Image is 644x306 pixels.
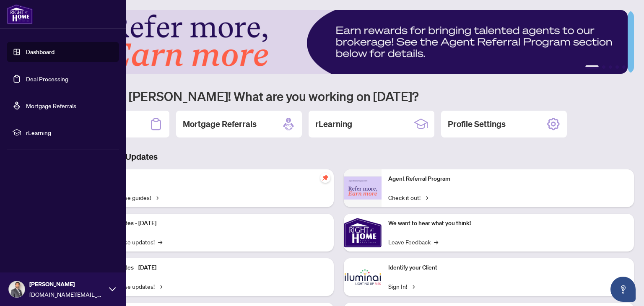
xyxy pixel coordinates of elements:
span: [PERSON_NAME] [29,280,105,289]
img: logo [7,4,33,24]
img: Identify your Client [344,258,382,296]
h1: Welcome back [PERSON_NAME]! What are you working on [DATE]? [44,88,634,104]
a: Leave Feedback→ [388,237,438,246]
a: Check it out!→ [388,193,428,202]
span: → [410,282,415,291]
span: rLearning [26,128,113,137]
button: 2 [602,65,605,69]
button: 1 [585,65,599,69]
span: → [158,282,162,291]
img: We want to hear what you think! [344,214,382,252]
h2: rLearning [315,118,352,130]
span: [DOMAIN_NAME][EMAIL_ADDRESS][DOMAIN_NAME] [29,290,105,299]
span: → [158,237,162,246]
button: 5 [622,65,626,69]
h2: Profile Settings [448,118,506,130]
a: Deal Processing [26,75,68,83]
button: 3 [609,65,612,69]
h3: Brokerage & Industry Updates [44,151,634,163]
button: 4 [615,65,619,69]
p: We want to hear what you think! [388,219,627,228]
a: Mortgage Referrals [26,102,76,109]
span: → [424,193,428,202]
img: Agent Referral Program [344,176,382,200]
p: Identify your Client [388,263,627,272]
p: Agent Referral Program [388,174,627,184]
p: Platform Updates - [DATE] [88,263,327,272]
img: Profile Icon [9,281,25,297]
span: → [434,237,438,246]
span: pushpin [320,173,330,183]
a: Sign In!→ [388,282,415,291]
a: Dashboard [26,48,55,56]
img: Slide 0 [44,10,628,74]
p: Self-Help [88,174,327,184]
button: Open asap [610,277,636,302]
span: → [154,193,158,202]
h2: Mortgage Referrals [183,118,257,130]
p: Platform Updates - [DATE] [88,219,327,228]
